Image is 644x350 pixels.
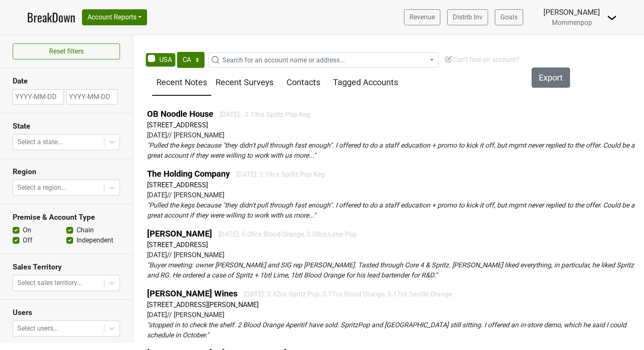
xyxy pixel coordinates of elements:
a: [STREET_ADDRESS][PERSON_NAME] [147,301,259,309]
h5: Contacts [282,77,325,87]
em: " Pulled the kegs because "they didn't pull through fast enough". I offered to do a staff educati... [147,141,635,159]
div: [DATE] // [PERSON_NAME] [147,190,641,200]
span: [DATE]: 0.08cs Blood Orange, 0.08cs Lime Pop [218,230,357,238]
button: Reset filters [13,43,120,59]
h5: Tagged Accounts [333,77,398,87]
label: Chain [76,225,94,235]
h5: Recent Surveys [216,77,273,87]
span: Search for an account name or address... [222,56,345,64]
label: Off [23,235,33,245]
div: [PERSON_NAME] [543,7,600,18]
h3: Region [13,167,120,176]
span: Can't find an account? [445,56,519,64]
label: On [23,225,31,235]
span: Mommenpop [552,19,592,27]
a: [STREET_ADDRESS] [147,181,208,189]
label: Independent [76,235,113,245]
em: " stopped in to check the shelf. 2 Blood Orange Aperitif have sold. SpritzPop and [GEOGRAPHIC_DAT... [147,321,626,339]
a: [PERSON_NAME] [147,229,212,239]
span: [DATE]: 2.19cs Spritz Pop Keg [236,170,325,178]
h5: Recent Notes [156,77,207,87]
div: [DATE] // [PERSON_NAME] [147,130,641,140]
em: " Buyer meeting: owner [PERSON_NAME] and SIG rep [PERSON_NAME]. Tasted through Core 4 & Spritz. [... [147,261,634,279]
img: Edit [445,55,453,63]
button: Export [532,67,570,88]
div: [DATE] // [PERSON_NAME] [147,310,641,320]
h3: Date [13,77,120,86]
h3: Premise & Account Type [13,213,120,222]
h3: Sales Territory [13,263,120,272]
input: YYYY-MM-DD [66,89,117,105]
img: Dropdown Menu [607,13,617,23]
h3: Users [13,308,120,317]
a: [PERSON_NAME] Wines [147,288,237,299]
a: Distrib Inv [447,9,488,25]
a: Goals [495,9,523,25]
a: Revenue [404,9,440,25]
button: Account Reports [82,9,147,25]
span: [DATE]: 0.42cs Spritz Pop, 0.17cs Blood Orange, 0.17cs Seville Orange [244,290,452,298]
h3: State [13,122,120,131]
a: BreakDown [27,8,75,26]
span: [DATE]: -2.19cs Spritz Pop Keg [220,110,310,118]
a: [STREET_ADDRESS] [147,241,208,249]
a: The Holding Company [147,169,230,179]
div: [DATE] // [PERSON_NAME] [147,250,641,260]
a: [STREET_ADDRESS] [147,121,208,129]
a: OB Noodle House [147,109,213,119]
em: " Pulled the kegs because "they didn't pull through fast enough". I offered to do a staff educati... [147,201,635,219]
input: YYYY-MM-DD [13,89,64,105]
